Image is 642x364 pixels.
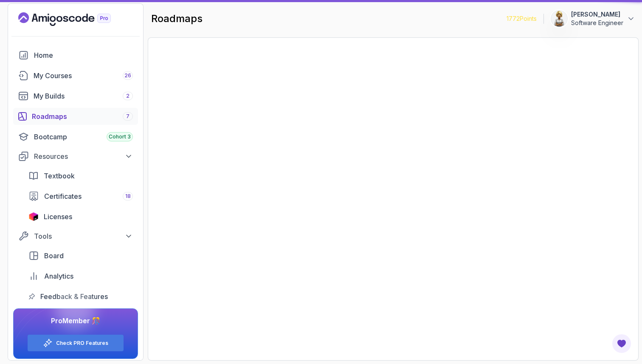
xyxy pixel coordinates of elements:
button: Open Feedback Button [611,333,632,354]
p: Software Engineer [571,19,623,27]
div: My Builds [34,91,133,101]
span: Cohort 3 [109,133,131,140]
button: Resources [13,149,138,164]
span: 26 [124,72,131,79]
a: certificates [23,188,138,205]
p: [PERSON_NAME] [571,10,623,19]
span: 2 [126,93,130,99]
span: 18 [125,193,131,200]
div: Resources [34,151,133,161]
span: Licenses [44,212,72,222]
a: Landing page [18,12,130,26]
h2: roadmaps [151,12,203,25]
div: Bootcamp [34,132,133,142]
span: Textbook [44,171,75,181]
a: roadmaps [13,108,138,125]
button: Tools [13,229,138,244]
a: analytics [23,268,138,285]
div: Home [34,50,133,60]
span: Analytics [44,271,73,281]
img: user profile image [551,11,567,27]
span: Board [44,251,64,261]
a: feedback [23,288,138,305]
div: My Courses [34,71,133,81]
img: jetbrains icon [28,212,39,221]
a: licenses [23,208,138,225]
button: Check PRO Features [27,334,124,352]
a: textbook [23,167,138,184]
div: Tools [34,231,133,241]
a: bootcamp [13,128,138,145]
a: builds [13,87,138,104]
span: Feedback & Features [40,291,108,302]
p: 1772 Points [507,14,537,23]
a: board [23,247,138,264]
a: courses [13,67,138,84]
a: Check PRO Features [56,340,108,347]
button: user profile image[PERSON_NAME]Software Engineer [551,10,635,27]
span: 7 [126,113,130,120]
div: Roadmaps [32,111,133,121]
a: home [13,47,138,64]
span: Certificates [44,191,82,201]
